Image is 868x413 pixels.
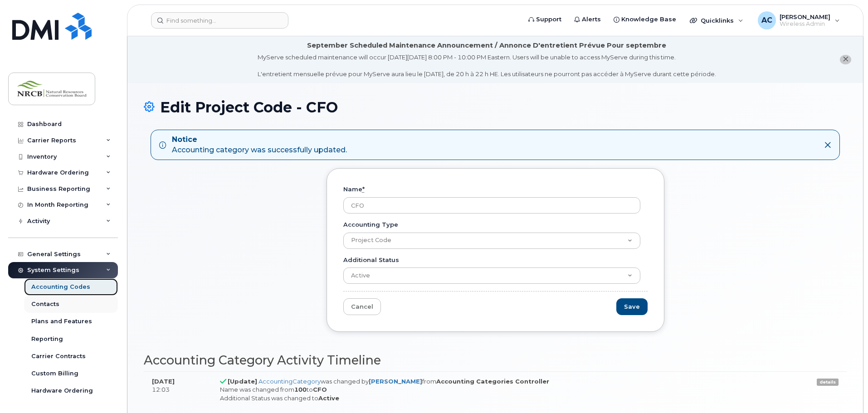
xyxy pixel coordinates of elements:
a: AccountingCategory [258,378,321,385]
strong: Accounting Categories Controller [436,378,549,385]
abbr: required [362,185,365,193]
strong: 100 [294,386,307,393]
div: Accounting category was successfully updated. [172,135,347,155]
a: Cancel [343,298,381,315]
button: close notification [840,55,851,64]
label: Additional Status [343,256,399,264]
h2: Accounting Category Activity Timeline [144,354,847,367]
a: details [817,379,839,386]
strong: [Update] [228,378,257,385]
strong: Notice [172,135,347,145]
div: September Scheduled Maintenance Announcement / Annonce D'entretient Prévue Pour septembre [307,41,666,50]
label: Accounting Type [343,220,398,229]
span: 12:03 [152,386,170,393]
input: Save [616,298,648,315]
td: was changed by from [212,371,784,408]
strong: CFO [313,386,327,393]
div: Name was changed from to Additional Status was changed to [220,385,775,402]
strong: [DATE] [152,378,175,385]
strong: Active [318,394,339,402]
a: [PERSON_NAME] [369,378,422,385]
div: MyServe scheduled maintenance will occur [DATE][DATE] 8:00 PM - 10:00 PM Eastern. Users will be u... [258,53,716,78]
label: Name [343,185,365,194]
h1: Edit Project Code - CFO [144,99,847,115]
